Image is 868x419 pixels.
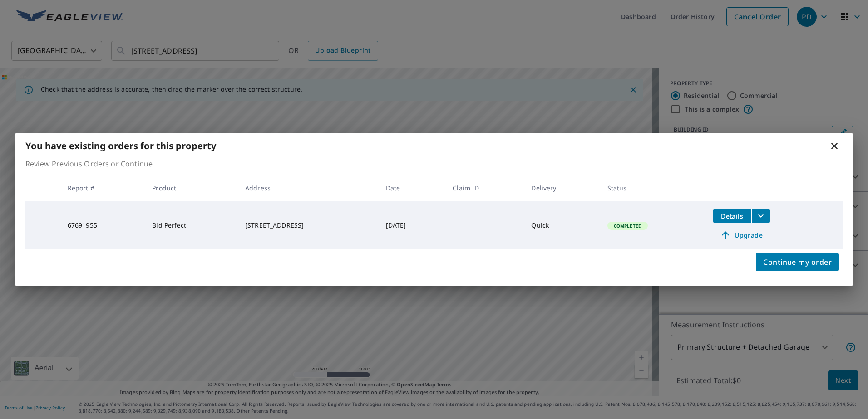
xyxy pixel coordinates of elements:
th: Report # [60,175,145,201]
th: Date [379,175,446,201]
button: detailsBtn-67691955 [713,209,751,223]
span: Completed [608,223,647,229]
th: Address [238,175,379,201]
div: [STREET_ADDRESS] [245,221,371,230]
p: Review Previous Orders or Continue [25,158,843,169]
span: Upgrade [719,229,764,240]
th: Delivery [524,175,600,201]
button: Continue my order [756,253,839,271]
th: Status [600,175,706,201]
span: Continue my order [763,256,832,268]
td: Bid Perfect [145,201,238,249]
span: Details [719,212,746,220]
td: [DATE] [379,201,446,249]
b: You have existing orders for this property [25,140,216,152]
a: Upgrade [713,228,770,242]
th: Claim ID [445,175,524,201]
td: 67691955 [60,201,145,249]
th: Product [145,175,238,201]
td: Quick [524,201,600,249]
button: filesDropdownBtn-67691955 [751,209,770,223]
